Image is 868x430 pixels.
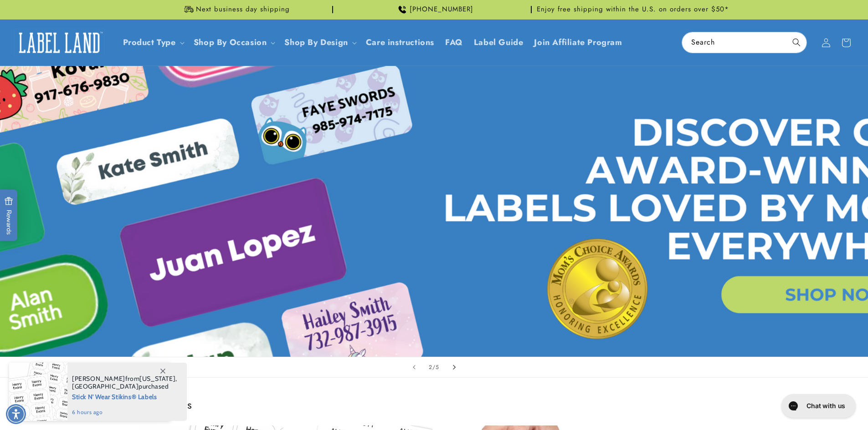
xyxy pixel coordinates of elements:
[474,37,524,48] span: Label Guide
[7,357,117,384] iframe: Sign Up via Text for Offers
[118,32,188,53] summary: Product Type
[123,36,176,48] a: Product Type
[139,374,175,383] span: [US_STATE]
[534,37,622,48] span: Join Affiliate Program
[529,32,627,53] a: Join Affiliate Program
[440,32,468,53] a: FAQ
[14,29,105,57] img: Label Land
[404,357,424,377] button: Previous slide
[432,363,436,372] span: /
[5,197,13,234] span: Rewards
[188,32,279,53] summary: Shop By Occasion
[72,382,139,390] span: [GEOGRAPHIC_DATA]
[777,391,859,421] iframe: Gorgias live chat messenger
[786,32,806,52] button: Search
[445,37,463,48] span: FAQ
[284,36,348,48] a: Shop By Design
[196,5,290,14] span: Next business day shipping
[360,32,440,53] a: Care instructions
[72,375,177,390] span: from , purchased
[429,363,432,372] span: 2
[537,5,729,14] span: Enjoy free shipping within the U.S. on orders over $50*
[444,357,464,377] button: Next slide
[279,32,360,53] summary: Shop By Design
[410,5,473,14] span: [PHONE_NUMBER]
[6,404,26,424] div: Accessibility Menu
[436,363,439,372] span: 5
[194,37,267,48] span: Shop By Occasion
[138,398,730,412] h2: Best sellers
[10,25,108,60] a: Label Land
[468,32,529,53] a: Label Guide
[366,37,434,48] span: Care instructions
